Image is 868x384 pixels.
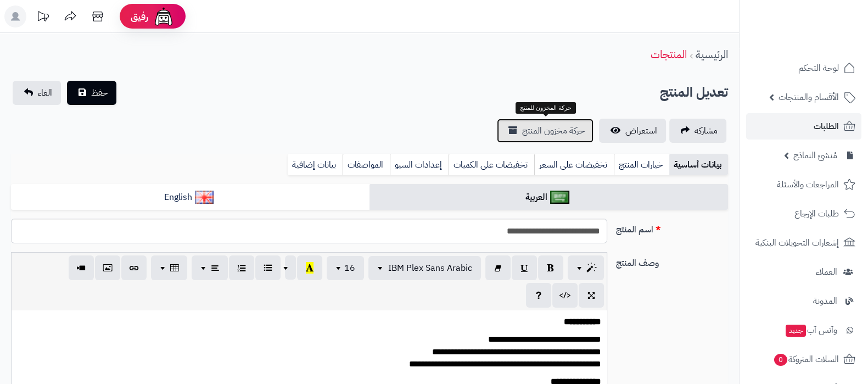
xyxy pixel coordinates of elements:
[612,252,732,270] label: وصف المنتج
[625,124,657,137] span: استعراض
[746,259,861,285] a: العملاء
[669,119,726,143] a: مشاركه
[774,354,787,366] span: 0
[11,184,369,211] a: English
[368,256,481,280] button: IBM Plex Sans Arabic
[798,60,839,76] span: لوحة التحكم
[599,119,666,143] a: استعراض
[153,5,175,27] img: ai-face.png
[746,288,861,314] a: المدونة
[814,119,839,134] span: الطلبات
[746,346,861,372] a: السلات المتروكة0
[785,322,837,338] span: وآتس آب
[29,5,57,30] a: تحديثات المنصة
[777,177,839,192] span: المراجعات والأسئلة
[550,191,569,204] img: العربية
[522,124,585,137] span: حركة مخزون المنتج
[369,184,728,211] a: العربية
[534,154,614,176] a: تخفيضات على السعر
[773,352,839,367] span: السلات المتروكة
[746,317,861,343] a: وآتس آبجديد
[794,206,839,221] span: طلبات الإرجاع
[660,81,728,104] h2: تعديل المنتج
[746,201,861,227] a: طلبات الإرجاع
[38,86,52,99] span: الغاء
[786,325,806,337] span: جديد
[746,171,861,198] a: المراجعات والأسئلة
[388,261,472,275] span: IBM Plex Sans Arabic
[793,148,837,163] span: مُنشئ النماذج
[746,113,861,140] a: الطلبات
[327,256,364,280] button: 16
[449,154,534,176] a: تخفيضات على الكميات
[746,55,861,81] a: لوحة التحكم
[91,86,108,99] span: حفظ
[816,264,837,280] span: العملاء
[67,81,116,105] button: حفظ
[497,119,593,143] a: حركة مخزون المنتج
[612,219,732,236] label: اسم المنتج
[13,81,61,105] a: الغاء
[343,154,390,176] a: المواصفات
[390,154,449,176] a: إعدادات السيو
[651,46,687,63] a: المنتجات
[614,154,669,176] a: خيارات المنتج
[755,235,839,251] span: إشعارات التحويلات البنكية
[669,154,728,176] a: بيانات أساسية
[746,230,861,256] a: إشعارات التحويلات البنكية
[195,191,214,204] img: English
[695,124,718,137] span: مشاركه
[516,102,576,114] div: حركة المخزون للمنتج
[344,261,355,275] span: 16
[131,10,148,23] span: رفيق
[779,90,839,105] span: الأقسام والمنتجات
[696,46,728,63] a: الرئيسية
[813,293,837,309] span: المدونة
[288,154,343,176] a: بيانات إضافية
